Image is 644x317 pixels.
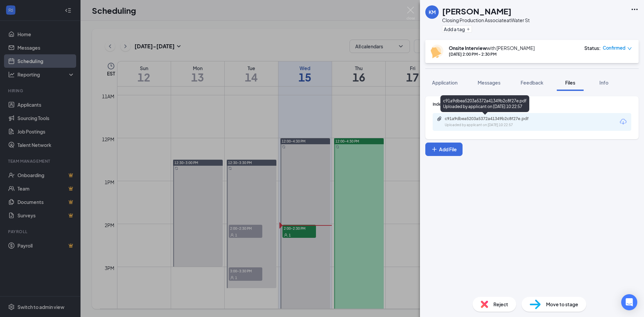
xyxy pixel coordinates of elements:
[432,80,458,86] span: Application
[449,45,535,51] div: with [PERSON_NAME]
[442,25,472,33] button: PlusAdd a tag
[437,116,545,128] a: Paperclipc91a9dbea5203a5372a41349b2c8f27e.pdfUploaded by applicant on [DATE] 10:22:57
[478,80,500,86] span: Messages
[431,146,438,153] svg: Plus
[466,27,470,31] svg: Plus
[627,46,632,51] span: down
[440,95,529,112] div: c91a9dbea5203a5372a41349b2c8f27e.pdf Uploaded by applicant on [DATE] 10:22:57
[619,118,627,126] svg: Download
[449,45,487,51] b: Onsite Interview
[599,80,608,86] span: Info
[445,122,545,128] div: Uploaded by applicant on [DATE] 10:22:57
[425,143,463,156] button: Add FilePlus
[493,301,508,308] span: Reject
[584,45,601,51] div: Status :
[429,9,436,15] div: KM
[621,294,637,310] div: Open Intercom Messenger
[603,45,626,51] span: Confirmed
[449,51,535,57] div: [DATE] 2:00 PM - 2:30 PM
[521,80,543,86] span: Feedback
[437,116,442,121] svg: Paperclip
[445,116,539,121] div: c91a9dbea5203a5372a41349b2c8f27e.pdf
[565,80,575,86] span: Files
[442,5,512,17] h1: [PERSON_NAME]
[433,101,631,107] div: Indeed Resume
[442,17,530,23] div: Closing Production Associate at Water St
[631,5,639,13] svg: Ellipses
[546,301,578,308] span: Move to stage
